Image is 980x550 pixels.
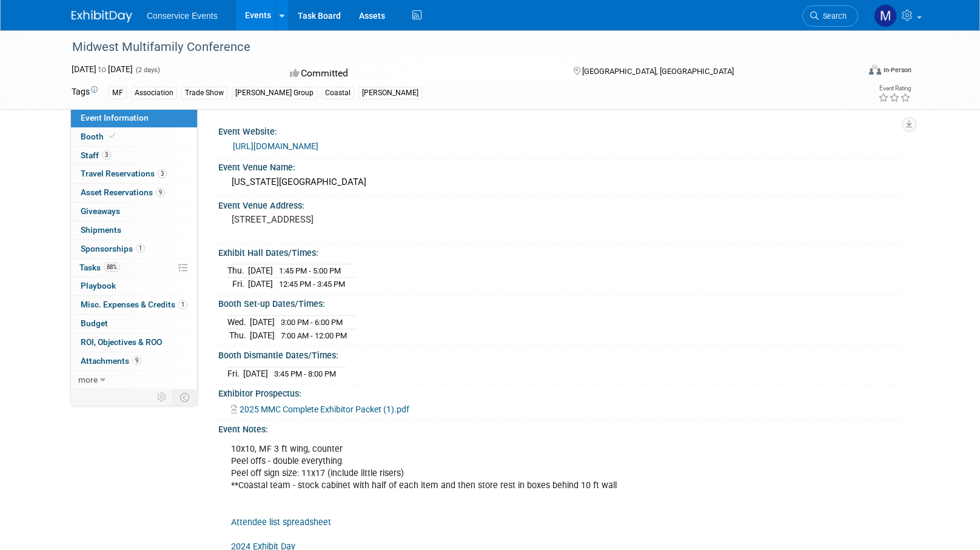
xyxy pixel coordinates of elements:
[231,404,409,414] a: 2025 MMC Complete Exhibitor Packet (1).pdf
[802,5,858,27] a: Search
[874,4,897,27] img: Marley Staker
[232,214,492,225] pre: [STREET_ADDRESS]
[81,187,165,197] span: Asset Reservations
[81,356,141,366] span: Attachments
[78,375,98,384] span: more
[281,331,347,340] span: 7:00 AM - 12:00 PM
[109,133,115,139] i: Booth reservation complete
[81,132,118,141] span: Booth
[218,384,908,400] div: Exhibitor Prospectus:
[79,263,120,272] span: Tasks
[274,369,336,378] span: 3:45 PM - 8:00 PM
[72,86,98,99] td: Tags
[132,356,141,365] span: 9
[218,346,908,361] div: Booth Dismantle Dates/Times:
[231,517,331,528] a: Attendee list spreadsheet
[71,109,197,127] a: Event Information
[81,337,162,347] span: ROI, Objectives & ROO
[81,169,167,178] span: Travel Reservations
[71,371,197,389] a: more
[68,36,840,58] div: Midwest Multifamily Conference
[71,165,197,183] a: Travel Reservations3
[869,65,881,75] img: Format-Inperson.png
[250,315,275,329] td: [DATE]
[71,240,197,258] a: Sponsorships1
[71,221,197,240] a: Shipments
[72,10,132,22] img: ExhibitDay
[227,173,899,192] div: [US_STATE][GEOGRAPHIC_DATA]
[81,150,111,160] span: Staff
[819,12,847,21] span: Search
[227,329,250,341] td: Thu.
[218,122,908,138] div: Event Website:
[104,263,120,272] span: 88%
[582,67,734,76] span: [GEOGRAPHIC_DATA], [GEOGRAPHIC_DATA]
[281,318,343,327] span: 3:00 PM - 6:00 PM
[233,141,318,151] a: [URL][DOMAIN_NAME]
[71,147,197,165] a: Staff3
[136,244,145,253] span: 1
[358,87,422,99] div: [PERSON_NAME]
[218,244,908,259] div: Exhibit Hall Dates/Times:
[878,86,911,92] div: Event Rating
[181,87,227,99] div: Trade Show
[71,128,197,146] a: Booth
[158,169,167,178] span: 3
[178,300,187,309] span: 1
[232,87,317,99] div: [PERSON_NAME] Group
[227,277,248,290] td: Fri.
[135,66,160,74] span: (2 days)
[71,296,197,314] a: Misc. Expenses & Credits1
[71,315,197,333] a: Budget
[321,87,354,99] div: Coastal
[227,264,248,278] td: Thu.
[81,318,108,328] span: Budget
[81,206,120,216] span: Giveaways
[218,295,908,310] div: Booth Set-up Dates/Times:
[173,389,198,405] td: Toggle Event Tabs
[96,64,108,74] span: to
[787,63,911,81] div: Event Format
[218,158,908,173] div: Event Venue Name:
[81,225,121,235] span: Shipments
[71,352,197,371] a: Attachments9
[71,259,197,277] a: Tasks88%
[218,196,908,212] div: Event Venue Address:
[243,367,268,380] td: [DATE]
[131,87,177,99] div: Association
[250,329,275,341] td: [DATE]
[883,65,911,75] div: In-Person
[152,389,173,405] td: Personalize Event Tab Strip
[279,280,345,289] span: 12:45 PM - 3:45 PM
[240,404,409,414] span: 2025 MMC Complete Exhibitor Packet (1).pdf
[109,87,127,99] div: MF
[71,203,197,221] a: Giveaways
[81,113,149,122] span: Event Information
[71,334,197,352] a: ROI, Objectives & ROO
[248,277,273,290] td: [DATE]
[71,184,197,202] a: Asset Reservations9
[286,63,554,84] div: Committed
[147,11,218,21] span: Conservice Events
[81,300,187,309] span: Misc. Expenses & Credits
[227,367,243,380] td: Fri.
[279,266,341,275] span: 1:45 PM - 5:00 PM
[227,315,250,329] td: Wed.
[156,188,165,197] span: 9
[218,420,908,435] div: Event Notes:
[248,264,273,278] td: [DATE]
[81,281,116,290] span: Playbook
[102,150,111,159] span: 3
[81,244,145,253] span: Sponsorships
[72,64,133,74] span: [DATE] [DATE]
[71,277,197,295] a: Playbook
